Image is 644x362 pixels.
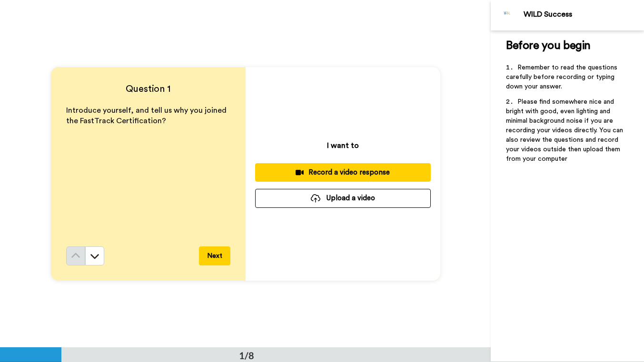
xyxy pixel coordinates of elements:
[255,189,431,207] button: Upload a video
[524,10,644,19] div: WILD Success
[506,98,625,162] span: Please find somewhere nice and bright with good, even lighting and minimal background noise if yo...
[506,64,619,90] span: Remember to read the questions carefully before recording or typing down your answer.
[199,246,230,265] button: Next
[66,107,228,125] span: Introduce yourself, and tell us why you joined the FastTrack Certification?
[327,140,359,151] p: I want to
[496,4,519,27] img: Profile Image
[224,349,269,362] div: 1/8
[263,167,423,177] div: Record a video response
[506,40,590,51] span: Before you begin
[66,82,230,96] h4: Question 1
[255,163,431,182] button: Record a video response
